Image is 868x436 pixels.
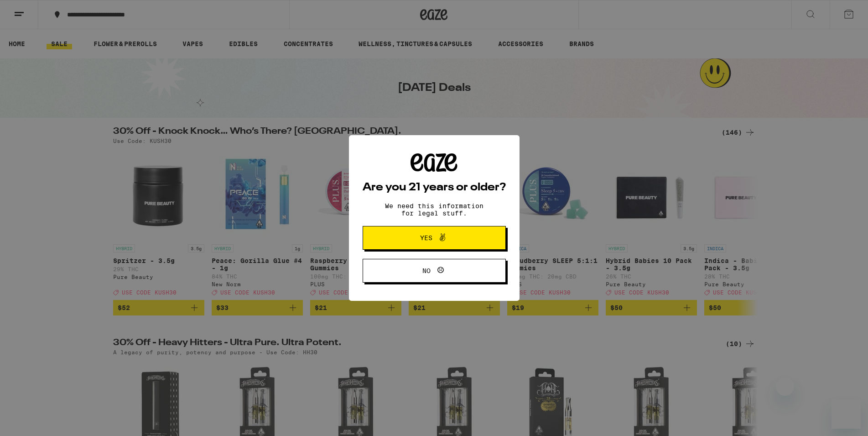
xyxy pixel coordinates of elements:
p: We need this information for legal stuff. [377,202,491,217]
button: Yes [363,226,506,250]
iframe: Button to launch messaging window [832,399,861,429]
iframe: Close message [776,378,794,396]
h2: Are you 21 years or older? [363,182,506,193]
button: No [363,259,506,283]
span: No [422,268,431,274]
span: Yes [420,235,432,241]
